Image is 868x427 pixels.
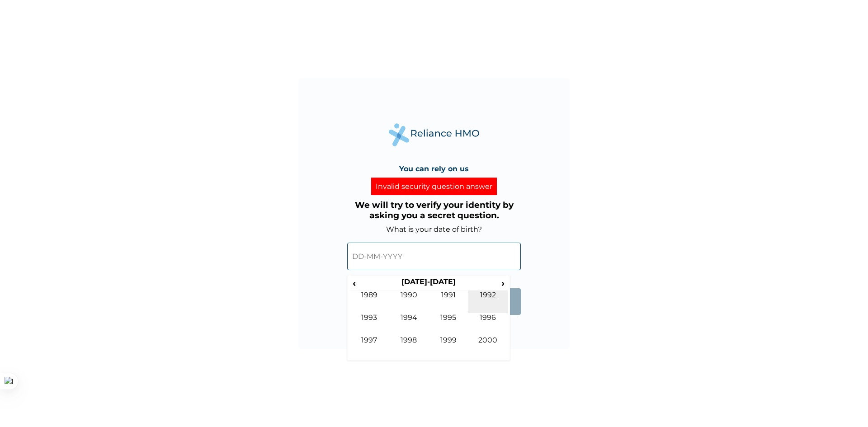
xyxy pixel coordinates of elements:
[389,313,429,336] td: 1994
[386,225,482,234] label: What is your date of birth?
[429,291,468,313] td: 1991
[498,277,508,289] span: ›
[349,313,389,336] td: 1993
[389,123,479,146] img: Reliance Health's Logo
[389,336,429,358] td: 1998
[347,200,521,221] h3: We will try to verify your identity by asking you a secret question.
[468,336,508,358] td: 2000
[347,243,521,270] input: DD-MM-YYYY
[349,336,389,358] td: 1997
[389,291,429,313] td: 1990
[429,313,468,336] td: 1995
[429,336,468,358] td: 1999
[349,277,359,289] span: ‹
[371,178,497,195] div: Invalid security question answer
[349,291,389,313] td: 1989
[399,164,469,173] h4: You can rely on us
[468,291,508,313] td: 1992
[359,277,498,290] th: [DATE]-[DATE]
[468,313,508,336] td: 1996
